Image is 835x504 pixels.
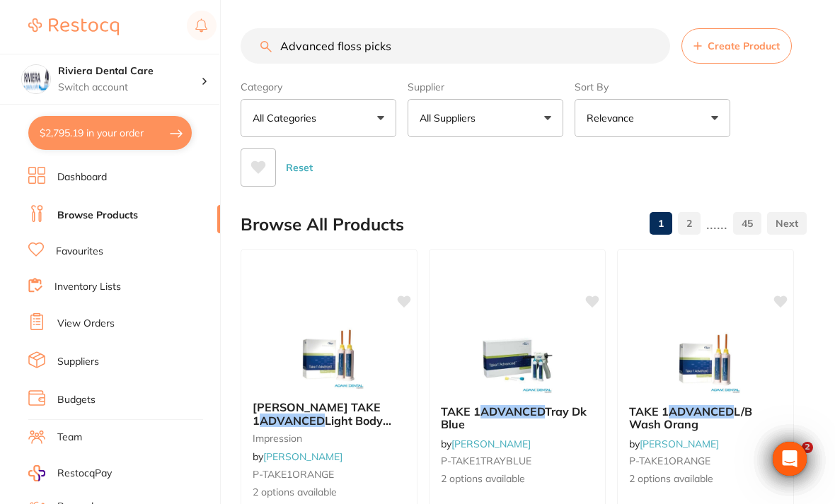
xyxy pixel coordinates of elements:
[802,442,813,453] span: 2
[57,209,138,223] a: Browse Products
[253,468,334,481] span: P-TAKE1ORANGE
[28,11,119,43] a: Restocq Logo
[28,465,45,481] img: RestocqPay
[733,209,761,238] a: 45
[629,404,752,431] span: L/B Wash Orang
[408,81,563,93] label: Supplier
[669,404,734,418] em: ADVANCED
[28,116,192,150] button: $2,795.19 in your order
[706,216,727,232] p: ......
[57,317,115,331] a: View Orders
[253,400,381,427] span: [PERSON_NAME] TAKE 1
[575,81,730,93] label: Sort By
[253,486,405,500] span: 2 options available
[408,99,563,137] button: All Suppliers
[57,430,82,445] a: Team
[660,323,751,394] img: TAKE 1 ADVANCED L/B Wash Orang
[629,405,782,431] b: TAKE 1 ADVANCED L/B Wash Orang
[471,323,563,394] img: TAKE 1 ADVANCED Tray Dk Blue
[629,438,719,450] span: by
[575,99,730,137] button: Relevance
[57,393,96,407] a: Budgets
[283,319,375,389] img: Kerr TAKE 1 ADVANCED Light Body Wash Orange VPS
[241,215,404,235] h2: Browse All Products
[241,99,396,137] button: All Categories
[56,245,103,259] a: Favourites
[241,81,396,93] label: Category
[57,170,107,184] a: Dashboard
[58,64,201,78] h4: Riviera Dental Care
[650,209,672,238] a: 1
[28,465,112,481] a: RestocqPay
[253,401,405,427] b: Kerr TAKE 1 ADVANCED Light Body Wash Orange VPS
[57,355,99,369] a: Suppliers
[58,81,201,95] p: Switch account
[773,442,807,476] div: Open Intercom Messenger
[253,414,391,440] span: Light Body Wash Orange VPS
[441,405,594,431] b: TAKE 1 ADVANCED Tray Dk Blue
[441,455,531,467] span: P-TAKE1TRAYBLUE
[253,111,322,125] p: All Categories
[451,438,531,450] a: [PERSON_NAME]
[260,414,325,428] em: ADVANCED
[678,209,701,238] a: 2
[241,28,670,64] input: Search Products
[441,472,594,486] span: 2 options available
[708,40,780,52] span: Create Product
[640,438,719,450] a: [PERSON_NAME]
[28,18,119,35] img: Restocq Logo
[263,450,342,463] a: [PERSON_NAME]
[681,28,792,64] button: Create Product
[629,472,782,486] span: 2 options available
[282,148,317,187] button: Reset
[441,404,587,431] span: Tray Dk Blue
[480,404,545,418] em: ADVANCED
[54,280,121,294] a: Inventory Lists
[253,433,405,444] small: impression
[629,455,710,467] span: P-TAKE1ORANGE
[57,467,112,481] span: RestocqPay
[441,438,531,450] span: by
[629,404,669,418] span: TAKE 1
[441,404,480,418] span: TAKE 1
[253,450,342,463] span: by
[420,111,481,125] p: All Suppliers
[587,111,640,125] p: Relevance
[22,65,50,93] img: Riviera Dental Care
